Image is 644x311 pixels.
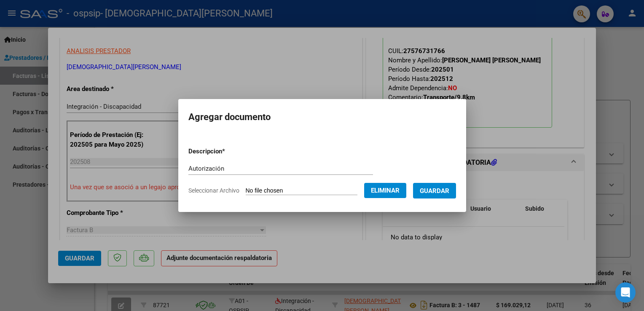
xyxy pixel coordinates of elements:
div: Open Intercom Messenger [615,282,636,303]
span: Eliminar [371,187,400,194]
span: Guardar [420,187,449,195]
p: Descripcion [188,147,269,156]
button: Guardar [413,183,456,198]
h2: Agregar documento [188,109,456,125]
span: Seleccionar Archivo [188,187,239,194]
button: Eliminar [364,183,406,198]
